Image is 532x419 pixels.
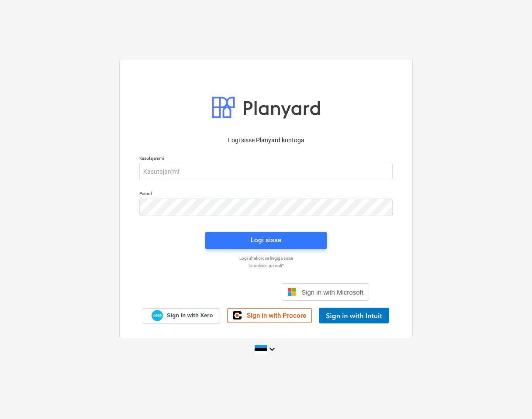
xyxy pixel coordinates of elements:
[287,288,296,296] img: Microsoft logo
[301,288,363,296] span: Sign in with Microsoft
[163,282,275,302] div: Logi sisse Google’i kontoga. Avaneb uuel vahelehel
[247,312,306,319] span: Sign in with Procore
[227,308,312,323] a: Sign in with Procore
[159,282,279,302] iframe: Sisselogimine Google'i nupu abil
[167,312,213,319] span: Sign in with Xero
[205,232,327,249] button: Logi sisse
[135,263,397,268] a: Unustasid parooli?
[143,308,221,323] a: Sign in with Xero
[139,191,393,198] p: Parool
[267,344,277,354] i: keyboard_arrow_down
[139,136,393,145] p: Logi sisse Planyard kontoga
[152,310,163,322] img: Xero logo
[251,234,281,246] div: Logi sisse
[139,163,393,180] input: Kasutajanimi
[139,155,393,163] p: Kasutajanimi
[135,255,397,261] a: Logi ühekordse lingiga sisse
